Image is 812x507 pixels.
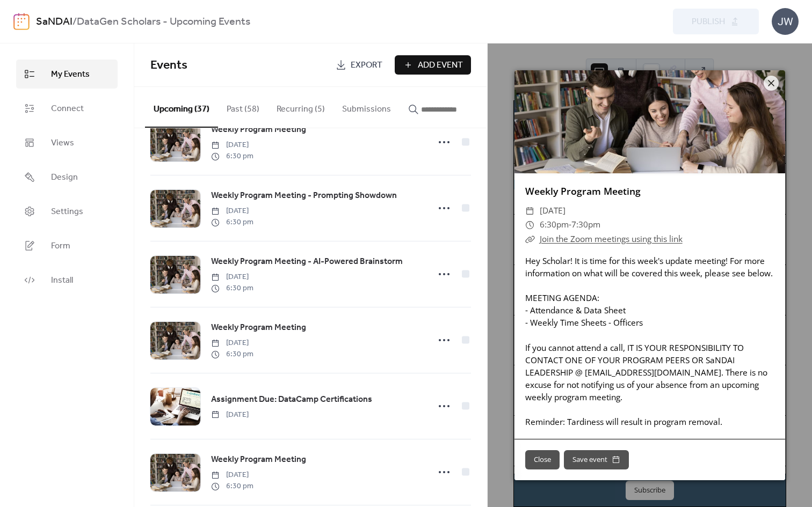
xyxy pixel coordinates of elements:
a: Weekly Program Meeting [211,321,306,335]
a: Weekly Program Meeting - AI-Powered Brainstorm [211,255,403,269]
div: JW [772,8,799,35]
a: Export [328,55,390,75]
span: 7:30pm [571,219,600,230]
span: Settings [51,205,83,218]
b: DataGen Scholars - Upcoming Events [77,12,250,32]
span: Weekly Program Meeting [211,321,306,334]
div: Hey Scholar! It is time for this week's update meeting! For more information on what will be cove... [514,255,785,429]
span: [DATE] [211,409,249,421]
span: Views [51,137,74,150]
span: Connect [51,102,84,115]
span: 6:30 pm [211,283,253,294]
span: Weekly Program Meeting - Prompting Showdown [211,189,397,202]
button: Add Event [395,55,471,75]
span: Add Event [418,59,463,72]
div: ​ [525,204,535,218]
a: SaNDAI [36,12,73,32]
b: / [73,12,77,32]
span: [DATE] [211,139,253,151]
span: Install [51,274,73,287]
img: logo [13,13,30,30]
button: Past (58) [218,87,268,127]
span: 6:30 pm [211,481,253,492]
span: Events [150,54,187,77]
a: Views [16,128,118,157]
a: Form [16,231,118,260]
button: Upcoming (37) [145,87,218,128]
span: Weekly Program Meeting [211,123,306,136]
span: [DATE] [540,204,565,218]
a: Join the Zoom meetings using this link [540,233,683,245]
span: [DATE] [211,271,253,283]
a: Assignment Due: DataCamp Certifications [211,393,372,407]
a: Weekly Program Meeting [525,185,641,197]
a: Weekly Program Meeting [211,123,306,137]
span: - [569,219,571,230]
a: Design [16,163,118,192]
button: Close [525,450,560,469]
div: ​ [525,218,535,232]
button: Submissions [334,87,400,127]
span: My Events [51,68,90,81]
span: Weekly Program Meeting - AI-Powered Brainstorm [211,255,403,268]
a: Connect [16,94,118,123]
span: Weekly Program Meeting [211,453,306,466]
span: Form [51,240,70,253]
span: Assignment Due: DataCamp Certifications [211,393,372,406]
span: 6:30pm [540,219,569,230]
a: Install [16,266,118,295]
a: Weekly Program Meeting - Prompting Showdown [211,189,397,203]
a: Weekly Program Meeting [211,453,306,467]
span: 6:30 pm [211,217,253,228]
a: Settings [16,197,118,226]
a: My Events [16,60,118,89]
span: Export [351,59,382,72]
span: 6:30 pm [211,151,253,162]
span: [DATE] [211,469,253,481]
button: Recurring (5) [268,87,334,127]
span: [DATE] [211,205,253,217]
span: [DATE] [211,337,253,349]
span: Design [51,171,78,184]
span: 6:30 pm [211,349,253,360]
div: ​ [525,232,535,246]
button: Save event [564,450,629,469]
